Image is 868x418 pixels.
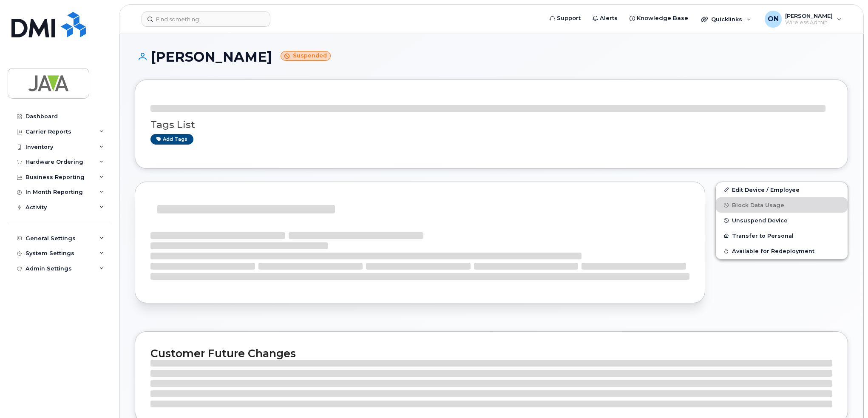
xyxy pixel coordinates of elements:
span: Unsuspend Device [732,217,788,224]
button: Available for Redeployment [716,243,848,259]
h3: Tags List [150,119,832,130]
a: Edit Device / Employee [716,182,848,197]
h1: [PERSON_NAME] [135,49,848,64]
a: Add tags [150,134,193,145]
h2: Customer Future Changes [150,347,832,360]
span: Available for Redeployment [732,248,814,254]
button: Unsuspend Device [716,213,848,228]
small: Suspended [281,51,331,61]
button: Transfer to Personal [716,228,848,243]
button: Block Data Usage [716,197,848,213]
